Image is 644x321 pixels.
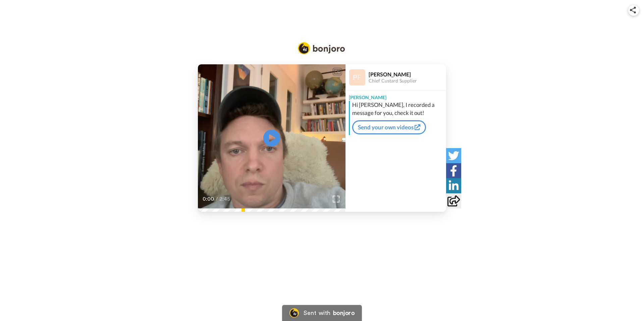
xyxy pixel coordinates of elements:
[219,195,231,203] span: 2:45
[369,71,446,77] div: [PERSON_NAME]
[345,91,446,101] div: [PERSON_NAME]
[333,68,341,75] div: CC
[203,195,214,203] span: 0:00
[216,195,218,203] span: /
[333,196,339,202] img: Full screen
[369,78,446,84] div: Chief Custard Supplier
[349,69,365,85] img: Profile Image
[298,42,345,54] img: Bonjoro Logo
[352,101,444,117] div: Hi [PERSON_NAME], I recorded a message for you, check it out!
[630,7,636,13] img: ic_share.svg
[352,120,426,134] a: Send your own videos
